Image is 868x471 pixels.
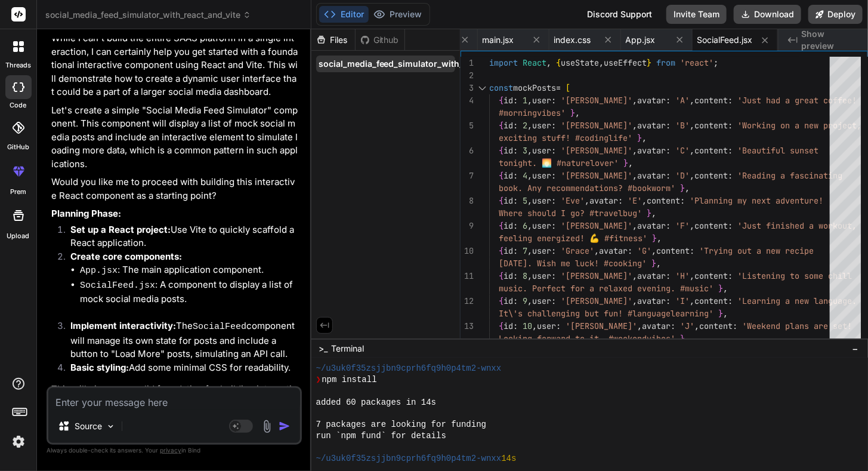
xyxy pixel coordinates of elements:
span: { [499,321,503,331]
span: , [632,220,637,231]
span: avatar [637,120,666,131]
p: Source [75,420,102,432]
strong: Basic styling: [70,362,129,373]
div: 6 [461,144,474,157]
span: } [647,57,651,68]
span: Looking forward to it. #weekendvibes' [499,333,675,344]
span: , [527,220,532,231]
span: : [551,295,556,306]
span: user [532,170,551,181]
span: id [503,120,513,131]
button: Invite Team [666,5,727,24]
label: Upload [7,231,30,241]
button: Download [734,5,801,24]
span: 6 [523,220,527,231]
span: 'Beautiful sunset [737,145,818,156]
span: , [651,245,656,256]
span: [DATE]. Wish me luck! #cooking' [499,258,647,269]
span: , [585,195,589,206]
span: 5 [523,195,527,206]
span: privacy [160,447,181,454]
span: content [694,270,728,281]
span: 'B' [675,120,690,131]
div: 8 [461,195,474,207]
span: , [575,107,580,118]
div: 3 [461,82,474,94]
span: SocialFeed.jsx [697,34,753,46]
span: social_media_feed_simulator_with_react_and_vite [319,58,523,70]
span: '[PERSON_NAME]' [561,95,632,106]
p: While I can't build the entire SAAS platform in a single interaction, I can certainly help you ge... [51,32,299,99]
span: , [632,145,637,156]
span: : [513,95,518,106]
span: 'D' [675,170,690,181]
span: , [527,145,532,156]
span: : [666,220,671,231]
span: , [685,333,690,344]
span: : [551,220,556,231]
p: Let's create a simple "Social Media Feed Simulator" component. This component will display a list... [51,104,299,171]
span: , [642,195,647,206]
span: , [527,170,532,181]
span: : [666,295,671,306]
li: : The main application component. [80,263,299,278]
span: It\'s challenging but fun! #languagelearning' [499,308,713,319]
span: : [551,270,556,281]
span: 'Eve' [561,195,585,206]
span: index.css [554,34,591,46]
span: '[PERSON_NAME]' [561,170,632,181]
div: 7 [461,170,474,182]
span: , [690,295,694,306]
span: , [632,120,637,131]
span: , [642,133,647,143]
span: Terminal [331,343,364,355]
strong: Planning Phase: [51,208,121,219]
span: } [718,308,723,319]
span: '[PERSON_NAME]' [561,295,632,306]
p: Would you like me to proceed with building this interactive React component as a starting point? [51,176,299,202]
span: : [728,220,733,231]
div: 11 [461,270,474,282]
span: , [632,95,637,106]
label: GitHub [7,142,29,152]
span: : [666,145,671,156]
span: } [637,133,642,143]
span: user [532,195,551,206]
span: : [728,120,733,131]
span: , [694,321,699,331]
span: : [551,195,556,206]
img: icon [279,420,291,432]
span: } [647,208,651,218]
span: [ [566,82,570,93]
span: user [532,270,551,281]
span: ~/u3uk0f35zsjjbn9cprh6fq9h0p4tm2-wnxx [316,453,502,464]
span: } [623,158,628,168]
span: 'H' [675,270,690,281]
span: #morningvibes' [499,107,566,118]
span: from [656,57,675,68]
code: SocialFeed.jsx [80,281,155,291]
span: id [503,195,513,206]
span: , [527,295,532,306]
span: user [537,321,556,331]
span: { [556,57,561,68]
span: avatar [637,270,666,281]
span: : [551,120,556,131]
span: ; [713,57,718,68]
span: , [632,295,637,306]
div: Discord Support [580,5,659,24]
label: code [10,100,27,110]
span: { [499,95,503,106]
span: } [651,258,656,269]
span: 'G' [637,245,651,256]
code: App.jsx [80,266,118,276]
span: >_ [319,343,328,355]
span: : [551,170,556,181]
span: id [503,321,513,331]
span: 14s [501,453,516,464]
span: feeling energized! 💪 #fitness' [499,233,647,244]
span: 'A' [675,95,690,106]
span: '[PERSON_NAME]' [561,145,632,156]
span: : [728,295,733,306]
span: : [666,95,671,106]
